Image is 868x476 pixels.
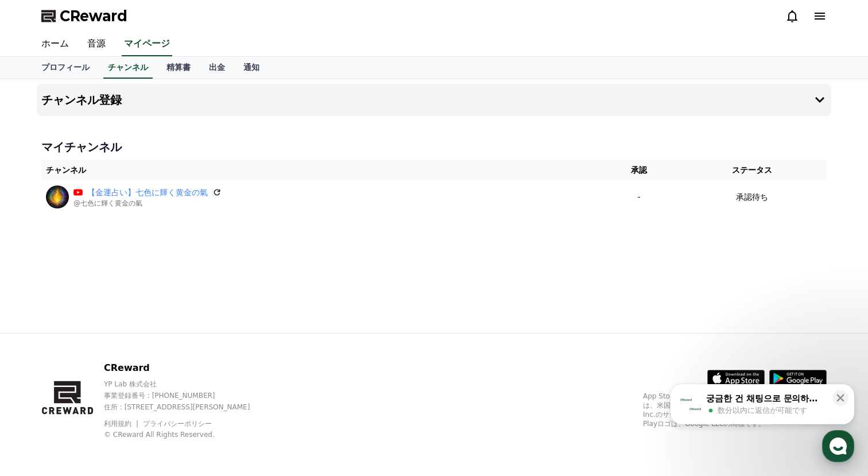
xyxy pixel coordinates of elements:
[98,382,126,391] span: チャット
[643,392,827,428] p: App Store、iCloud、iCloud Drive、およびiTunes Storeは、米国およびその他の国や地域で登録されているApple Inc.のサービスマークです。Google P...
[41,7,127,25] a: CReward
[103,57,153,79] a: チャンネル
[677,160,827,181] th: ステータス
[32,57,99,79] a: プロフィール
[122,32,172,56] a: マイページ
[104,380,270,389] p: YP Lab 株式会社
[46,185,69,208] img: 【金運占い】七色に輝く黄金の氣
[76,364,148,393] a: チャット
[87,187,208,199] a: 【金運占い】七色に輝く黄金の氣
[104,420,140,428] a: 利用規約
[32,32,78,56] a: ホーム
[41,94,122,106] h4: チャンネル登録
[3,364,76,393] a: ホーム
[200,57,234,79] a: 出金
[601,160,677,181] th: 承認
[143,420,212,428] a: プライバシーポリシー
[157,57,200,79] a: 精算書
[104,391,270,400] p: 事業登録番号 : [PHONE_NUMBER]
[234,57,269,79] a: 通知
[37,84,831,116] button: チャンネル登録
[104,361,270,375] p: CReward
[73,199,222,208] p: @七色に輝く黄金の氣
[606,191,673,203] p: -
[60,7,127,25] span: CReward
[41,160,601,181] th: チャンネル
[148,364,220,393] a: 設定
[29,381,50,390] span: ホーム
[104,403,270,412] p: 住所 : [STREET_ADDRESS][PERSON_NAME]
[78,32,115,56] a: 音源
[736,191,768,203] p: 承認待ち
[41,139,827,155] h4: マイチャンネル
[177,381,191,390] span: 設定
[104,430,270,439] p: © CReward All Rights Reserved.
